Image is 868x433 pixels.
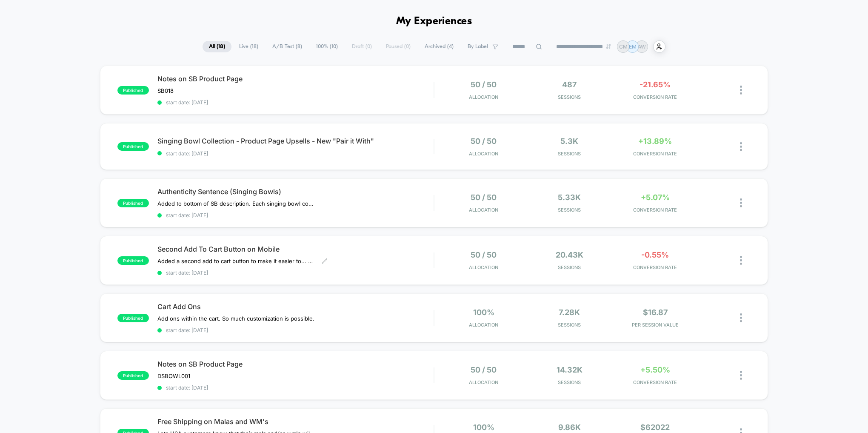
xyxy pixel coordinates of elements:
[641,193,670,202] span: +5.07%
[469,322,498,328] span: Allocation
[469,264,498,270] span: Allocation
[157,360,434,368] span: Notes on SB Product Page
[528,151,610,157] span: Sessions
[117,371,149,380] span: published
[629,43,637,50] p: EM
[157,302,434,311] span: Cart Add Ons
[471,365,497,374] span: 50 / 50
[469,151,498,157] span: Allocation
[157,99,434,106] span: start date: [DATE]
[468,43,488,50] span: By Label
[559,308,580,317] span: 7.28k
[396,15,472,28] h1: My Experiences
[469,94,498,100] span: Allocation
[157,270,434,276] span: start date: [DATE]
[528,94,610,100] span: Sessions
[614,264,696,270] span: CONVERSION RATE
[471,250,497,259] span: 50 / 50
[740,86,742,95] img: close
[157,87,174,94] span: SB018
[157,212,434,218] span: start date: [DATE]
[157,327,434,333] span: start date: [DATE]
[640,423,670,432] span: $62022
[528,264,610,270] span: Sessions
[471,137,497,146] span: 50 / 50
[157,137,434,145] span: Singing Bowl Collection - Product Page Upsells - New "Pair it With"
[614,94,696,100] span: CONVERSION RATE
[740,142,742,151] img: close
[556,250,583,259] span: 20.43k
[117,142,149,151] span: published
[558,193,581,202] span: 5.33k
[641,250,669,259] span: -0.55%
[740,371,742,380] img: close
[558,423,581,432] span: 9.86k
[233,41,265,52] span: Live ( 18 )
[266,41,308,52] span: A/B Test ( 8 )
[638,43,646,50] p: AW
[117,86,149,95] span: published
[157,150,434,157] span: start date: [DATE]
[606,44,611,49] img: end
[469,379,498,385] span: Allocation
[740,256,742,265] img: close
[473,423,494,432] span: 100%
[157,373,190,379] span: DSBOWL001
[740,313,742,322] img: close
[418,41,460,52] span: Archived ( 4 )
[310,41,344,52] span: 100% ( 10 )
[619,43,628,50] p: CM
[528,207,610,213] span: Sessions
[557,365,582,374] span: 14.32k
[562,80,577,89] span: 487
[471,193,497,202] span: 50 / 50
[614,151,696,157] span: CONVERSION RATE
[117,314,149,322] span: published
[203,41,231,52] span: All ( 18 )
[471,80,497,89] span: 50 / 50
[614,322,696,328] span: PER SESSION VALUE
[638,137,672,146] span: +13.89%
[614,207,696,213] span: CONVERSION RATE
[157,258,315,264] span: Added a second add to cart button to make it easier to... add to cart... after scrolling the desc...
[157,200,315,207] span: Added to bottom of SB description. ﻿Each singing bowl comes with a postcard signed by its artisan...
[157,75,434,83] span: Notes on SB Product Page
[117,256,149,265] span: published
[560,137,578,146] span: 5.3k
[640,80,671,89] span: -21.65%
[157,417,434,426] span: Free Shipping on Malas and WM's
[528,322,610,328] span: Sessions
[614,379,696,385] span: CONVERSION RATE
[117,199,149,207] span: published
[157,315,314,322] span: Add ons within the cart. So much customization is possible.
[643,308,668,317] span: $16.87
[157,384,434,391] span: start date: [DATE]
[157,245,434,253] span: Second Add To Cart Button on Mobile
[157,187,434,196] span: Authenticity Sentence (Singing Bowls)
[640,365,670,374] span: +5.50%
[740,198,742,207] img: close
[473,308,494,317] span: 100%
[469,207,498,213] span: Allocation
[528,379,610,385] span: Sessions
